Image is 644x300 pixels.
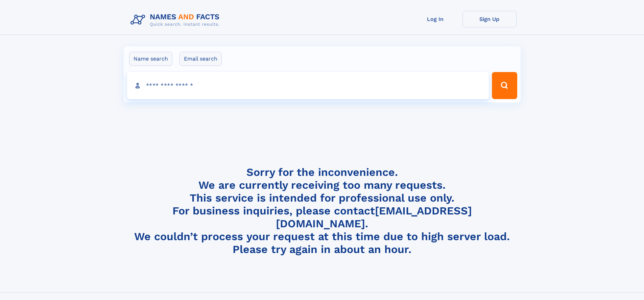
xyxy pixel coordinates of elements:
[128,166,517,256] h4: Sorry for the inconvenience. We are currently receiving too many requests. This service is intend...
[462,11,517,27] a: Sign Up
[127,72,489,99] input: search input
[128,11,225,29] img: Logo Names and Facts
[180,52,222,66] label: Email search
[408,11,462,27] a: Log In
[129,52,172,66] label: Name search
[492,72,517,99] button: Search Button
[276,204,472,230] a: [EMAIL_ADDRESS][DOMAIN_NAME]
